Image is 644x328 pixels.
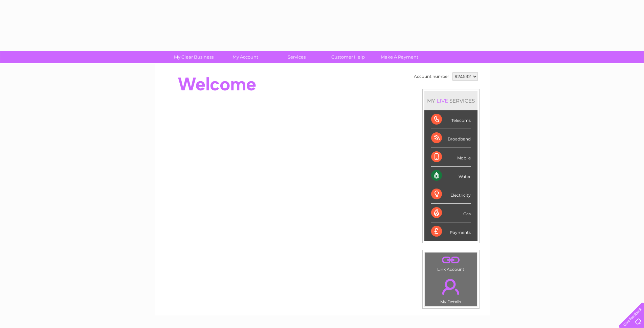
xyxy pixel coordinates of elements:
a: . [427,254,475,266]
div: Electricity [431,185,471,204]
td: My Details [425,273,477,306]
div: Gas [431,204,471,222]
a: My Account [217,51,273,63]
a: Make A Payment [372,51,427,63]
td: Account number [412,71,451,82]
td: Link Account [425,252,477,274]
a: Services [269,51,325,63]
a: Customer Help [320,51,376,63]
div: Telecoms [431,110,471,129]
div: Mobile [431,148,471,167]
div: Payments [431,222,471,241]
div: Water [431,167,471,185]
div: Broadband [431,129,471,148]
div: MY SERVICES [424,91,478,110]
div: LIVE [435,97,449,104]
a: . [427,275,475,299]
a: My Clear Business [166,51,222,63]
